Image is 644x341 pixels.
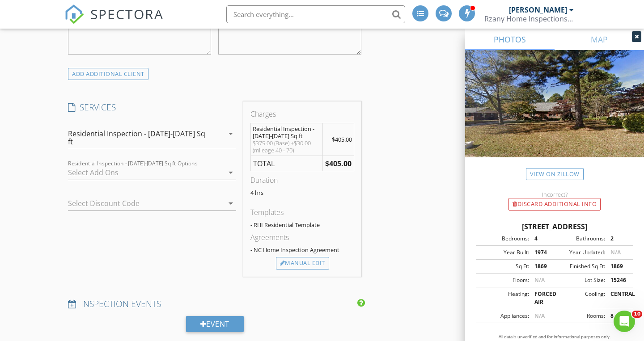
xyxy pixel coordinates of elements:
[186,316,244,332] div: Event
[529,235,555,243] div: 4
[529,290,555,306] div: FORCED AIR
[225,167,236,178] i: arrow_drop_down
[479,276,529,284] div: Floors:
[632,311,642,318] span: 10
[465,50,644,179] img: streetview
[484,14,574,23] div: Rzany Home Inspections LLC
[276,257,329,269] div: Manual Edit
[325,159,352,168] strong: $405.00
[225,128,236,139] i: arrow_drop_down
[250,232,354,243] div: Agreements
[68,68,148,80] div: ADD ADDITIONAL client
[250,221,354,228] div: - RHI Residential Template
[479,235,529,243] div: Bedrooms:
[555,29,644,50] a: MAP
[555,276,605,284] div: Lot Size:
[508,198,601,210] div: Discard Additional info
[251,156,323,171] td: TOTAL
[555,290,605,306] div: Cooling:
[68,101,236,113] h4: SERVICES
[479,290,529,306] div: Heating:
[253,139,321,154] div: $375.00 (Base) +$30.00 (mileage 40 - 70)
[605,312,631,320] div: 8
[250,189,354,196] p: 4 hrs
[555,248,605,257] div: Year Updated:
[529,262,555,270] div: 1869
[465,29,555,50] a: PHOTOS
[253,125,321,139] div: Residential Inspection - [DATE]-[DATE] Sq ft
[250,109,354,119] div: Charges
[526,168,584,180] a: View on Zillow
[250,246,354,253] div: - NC Home Inspection Agreement
[64,12,164,31] a: SPECTORA
[476,221,633,232] div: [STREET_ADDRESS]
[605,276,631,284] div: 15246
[68,130,208,146] div: Residential Inspection - [DATE]-[DATE] Sq ft
[479,262,529,270] div: Sq Ft:
[68,298,361,310] h4: INSPECTION EVENTS
[476,334,633,340] p: All data is unverified and for informational purposes only.
[529,248,555,257] div: 1974
[226,5,405,23] input: Search everything...
[555,262,605,270] div: Finished Sq Ft:
[250,175,354,185] div: Duration
[605,235,631,243] div: 2
[605,262,631,270] div: 1869
[332,135,352,143] span: $405.00
[555,312,605,320] div: Rooms:
[90,4,164,23] span: SPECTORA
[479,248,529,257] div: Year Built:
[250,207,354,218] div: Templates
[509,5,567,14] div: [PERSON_NAME]
[64,4,84,24] img: The Best Home Inspection Software - Spectora
[534,312,545,320] span: N/A
[465,191,644,198] div: Incorrect?
[555,235,605,243] div: Bathrooms:
[610,248,621,256] span: N/A
[225,198,236,209] i: arrow_drop_down
[479,312,529,320] div: Appliances:
[534,276,545,284] span: N/A
[605,290,631,306] div: CENTRAL
[614,311,635,332] iframe: Intercom live chat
